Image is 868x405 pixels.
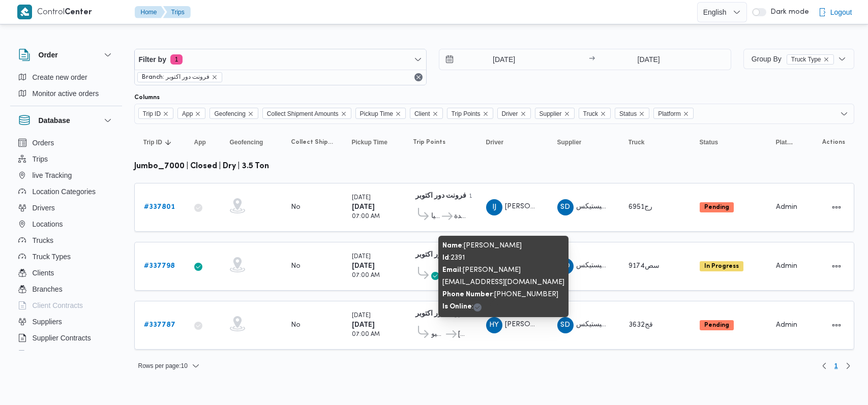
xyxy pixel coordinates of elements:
div: Shrkah Ditak Ladarah Alamshuroaat W Alkhdmat Ba Lwjistiks [557,317,574,333]
span: Trip ID; Sorted in descending order [143,138,162,146]
span: Geofencing [230,138,263,146]
span: Supplier [540,108,562,119]
span: HY [489,317,499,333]
span: Platform [653,108,694,119]
span: Trip ID [138,108,174,119]
span: Supplier [535,108,575,119]
span: شركة ديتاك لادارة المشروعات و الخدمات بى لوجيستيكس [576,262,746,269]
button: Platform [772,134,798,150]
span: Client [414,108,430,119]
b: [DATE] [352,204,375,210]
span: [PERSON_NAME] [505,321,563,328]
div: No [291,321,301,330]
span: Trip Points [452,108,481,119]
button: Group ByTruck Typeremove selected entity [743,49,854,69]
span: Create new order [33,71,87,83]
button: Remove Status from selection in this group [639,111,645,117]
span: Trucks [33,234,53,246]
input: Press the down key to open a popover containing a calendar. [439,49,555,70]
span: Filter by [139,53,166,66]
button: Trips [14,151,118,167]
span: : [442,303,482,310]
span: Truck Type [787,54,834,65]
span: Client [410,108,443,119]
span: Admin [776,322,797,328]
span: Branches [33,283,63,295]
button: Remove Supplier from selection in this group [564,111,570,117]
button: Pickup Time [348,134,399,150]
b: jumbo_7000 | closed | dry | 3.5 ton [134,163,269,170]
button: Actions [828,258,845,274]
span: : [PERSON_NAME][EMAIL_ADDRESS][DOMAIN_NAME] [442,267,564,286]
button: Remove Geofencing from selection in this group [248,111,254,117]
button: Remove Collect Shipment Amounts from selection in this group [341,111,347,117]
span: Pickup Time [352,138,387,146]
button: Create new order [14,69,118,85]
b: In Progress [704,263,739,269]
button: Status [696,134,762,150]
span: Supplier Contracts [33,332,91,344]
div: No [291,203,301,212]
span: Driver [502,108,518,119]
span: Admin [776,263,797,269]
span: Status [615,108,649,119]
button: remove selected entity [212,74,218,80]
div: → [589,56,595,63]
button: Monitor active orders [14,85,118,102]
button: Open list of options [840,110,848,118]
span: Platform [776,138,794,146]
button: Trucks [14,232,118,248]
span: Locations [33,218,63,230]
button: Remove Driver from selection in this group [520,111,526,117]
span: Truck [579,108,611,119]
button: Supplier [553,134,614,150]
span: Collect Shipment Amounts [262,108,351,119]
h3: Order [39,49,58,61]
img: X8yXhbKr1z7QwAAAABJRU5ErkJggg== [17,5,32,19]
span: Actions [822,138,845,146]
b: Email [442,267,461,273]
button: Remove Pickup Time from selection in this group [395,111,401,117]
b: [DATE] [352,322,375,328]
button: Supplier Contracts [14,330,118,346]
h3: Database [39,114,70,127]
span: Geofencing [209,108,258,119]
b: [DATE] [352,263,375,269]
button: Remove Trip Points from selection in this group [483,111,489,117]
span: Geofencing [214,108,245,119]
span: Dark mode [766,8,809,16]
span: : 2391 [442,255,465,261]
span: SD [560,199,570,215]
button: Drivers [14,200,118,216]
span: Truck [628,138,645,146]
button: Previous page [818,360,830,372]
small: 07:00 AM [352,214,380,220]
span: Suppliers [33,316,62,328]
button: Remove Platform from selection in this group [683,111,689,117]
span: In Progress [700,261,743,271]
div: No [291,262,301,271]
b: # 337801 [144,204,175,210]
button: Home [135,6,165,18]
span: Pending [700,202,734,212]
span: Pending [700,320,734,330]
div: Hassan Yousf Husanein Salih [486,317,502,333]
button: Order [18,49,114,61]
span: Monitor active orders [33,87,99,100]
button: Orders [14,135,118,151]
span: قج3632 [628,322,653,328]
span: : [PERSON_NAME] [442,242,522,249]
button: Filter by1 active filters [135,49,426,70]
button: Database [18,114,114,127]
div: Database [10,135,122,355]
button: Remove App from selection in this group [195,111,201,117]
button: Clients [14,265,118,281]
span: Trips [33,153,48,165]
span: Drivers [33,202,55,214]
small: [DATE] [352,254,371,260]
button: Truck [624,134,685,150]
span: Status [700,138,719,146]
small: 07:00 AM [352,273,380,278]
button: Client Contracts [14,297,118,314]
span: Trip ID [143,108,161,119]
